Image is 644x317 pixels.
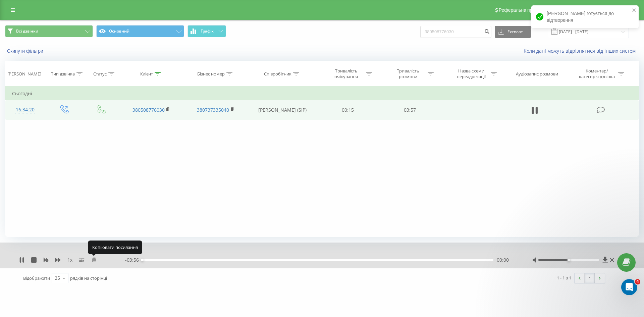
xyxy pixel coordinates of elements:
a: 1 [585,273,595,283]
input: Пошук за номером [420,26,491,38]
span: 4 [635,279,640,284]
div: [PERSON_NAME] готується до відтворення [531,5,639,28]
div: Клієнт [140,71,153,77]
span: 1 x [67,257,72,263]
a: 380737335040 [197,107,229,113]
button: close [632,7,637,14]
span: рядків на сторінці [70,275,107,281]
div: Копіювати посилання [88,241,142,254]
div: Статус [93,71,107,77]
div: [PERSON_NAME] [7,71,41,77]
span: - 03:56 [125,257,142,263]
td: [PERSON_NAME] (SIP) [248,100,317,120]
button: Основний [96,25,184,37]
a: 380508776030 [132,107,165,113]
td: 00:15 [317,100,379,120]
a: Коли дані можуть відрізнятися вiд інших систем [524,48,639,54]
div: Тривалість очікування [328,68,364,80]
span: Відображати [23,275,50,281]
div: 1 - 1 з 1 [557,274,571,281]
div: Тип дзвінка [51,71,75,77]
span: 00:00 [497,257,509,263]
span: Реферальна програма [499,7,548,13]
button: Всі дзвінки [5,25,93,37]
span: Всі дзвінки [16,29,38,34]
div: Accessibility label [567,259,570,261]
div: Тривалість розмови [390,68,426,80]
div: 16:34:20 [12,103,38,116]
div: Коментар/категорія дзвінка [577,68,616,80]
div: Аудіозапис розмови [516,71,558,77]
div: 25 [55,275,60,281]
div: Співробітник [264,71,291,77]
td: Сьогодні [5,87,639,100]
button: Експорт [495,26,531,38]
iframe: Intercom live chat [621,279,637,295]
span: Графік [201,29,214,34]
button: Графік [187,25,226,37]
button: Скинути фільтри [5,48,47,54]
div: Назва схеми переадресації [453,68,489,80]
td: 03:57 [379,100,440,120]
div: Accessibility label [141,259,144,261]
div: Бізнес номер [197,71,225,77]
